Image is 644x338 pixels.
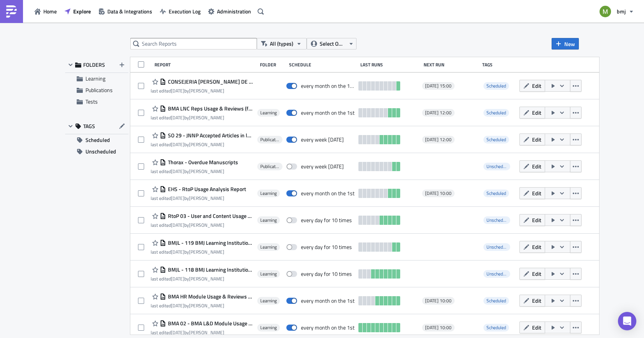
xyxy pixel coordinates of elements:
[171,141,184,148] time: 2025-09-24T13:41:23Z
[31,5,61,17] button: Home
[171,275,184,282] time: 2025-09-24T13:57:41Z
[301,109,355,116] div: every month on the 1st
[151,222,253,228] div: last edited by [PERSON_NAME]
[301,190,355,197] div: every month on the 1st
[166,159,238,166] span: Thorax - Overdue Manuscripts
[360,62,419,68] div: Last Runs
[486,324,506,331] span: Scheduled
[95,5,156,17] button: Data & Integrations
[519,134,545,145] button: Edit
[425,325,452,331] span: [DATE] 10:00
[301,136,344,143] div: every week on Friday
[532,135,541,143] span: Edit
[61,5,95,17] button: Explore
[151,276,253,282] div: last edited by [PERSON_NAME]
[519,268,545,280] button: Edit
[154,62,256,68] div: Report
[260,298,277,304] span: Learning
[532,270,541,278] span: Edit
[260,163,280,170] span: Publications
[532,297,541,305] span: Edit
[519,80,545,92] button: Edit
[217,7,251,15] span: Administration
[257,38,307,49] button: All (types)
[204,5,255,17] button: Administration
[425,190,452,196] span: [DATE] 10:00
[166,105,253,112] span: BMA LNC Reps Usage & Reviews (for publication) - Monthly
[519,214,545,226] button: Edit
[171,87,184,94] time: 2025-10-02T10:59:57Z
[166,239,253,246] span: BMJL - 119 BMJ Learning Institutional Usage - User Details
[425,83,452,89] span: [DATE] 15:00
[166,293,253,300] span: BMA HR Module Usage & Reviews (for publication)
[171,114,184,121] time: 2025-10-01T10:54:57Z
[85,134,110,146] span: Scheduled
[486,216,511,224] span: Unscheduled
[151,195,246,201] div: last edited by [PERSON_NAME]
[519,160,545,172] button: Edit
[260,62,285,68] div: Folder
[73,7,91,15] span: Explore
[151,330,253,335] div: last edited by [PERSON_NAME]
[260,271,277,277] span: Learning
[65,134,128,146] button: Scheduled
[166,213,253,219] span: RtoP 03 - User and Content Usage Dashboard
[83,61,105,68] span: FOLDERS
[486,109,506,116] span: Scheduled
[564,40,575,48] span: New
[425,137,452,143] span: [DATE] 12:00
[171,168,184,175] time: 2025-09-15T12:49:19Z
[301,324,355,331] div: every month on the 1st
[483,324,509,331] span: Scheduled
[166,320,253,327] span: BMA 02 - BMA L&D Module Usage & Reviews
[83,123,95,130] span: TAGS
[519,107,545,119] button: Edit
[532,243,541,251] span: Edit
[301,217,352,224] div: every day for 10 times
[151,168,238,174] div: last edited by [PERSON_NAME]
[260,217,277,223] span: Learning
[301,297,355,304] div: every month on the 1st
[486,297,506,304] span: Scheduled
[532,162,541,170] span: Edit
[260,244,277,250] span: Learning
[482,62,516,68] div: Tags
[532,323,541,331] span: Edit
[486,163,511,170] span: Unscheduled
[5,5,18,18] img: PushMetrics
[65,146,128,157] button: Unscheduled
[483,163,510,170] span: Unscheduled
[171,248,184,256] time: 2025-08-19T09:04:19Z
[483,243,510,251] span: Unscheduled
[260,110,277,116] span: Learning
[85,74,105,82] span: Learning
[307,38,356,49] button: Select Owner
[151,249,253,255] div: last edited by [PERSON_NAME]
[483,216,510,224] span: Unscheduled
[130,38,257,49] input: Search Reports
[156,5,204,17] button: Execution Log
[260,137,280,143] span: Publications
[301,163,344,170] div: every week on Monday
[171,302,184,309] time: 2025-10-01T10:52:09Z
[151,115,253,120] div: last edited by [PERSON_NAME]
[107,7,152,15] span: Data & Integrations
[289,62,356,68] div: Schedule
[483,190,509,197] span: Scheduled
[260,190,277,196] span: Learning
[595,3,638,20] button: bmj
[483,82,509,90] span: Scheduled
[618,312,636,330] div: Open Intercom Messenger
[486,270,511,277] span: Unscheduled
[151,303,253,308] div: last edited by [PERSON_NAME]
[85,146,116,157] span: Unscheduled
[532,82,541,90] span: Edit
[483,109,509,117] span: Scheduled
[301,244,352,251] div: every day for 10 times
[166,186,246,193] span: EHS - RtoP Usage Analysis Report
[483,136,509,143] span: Scheduled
